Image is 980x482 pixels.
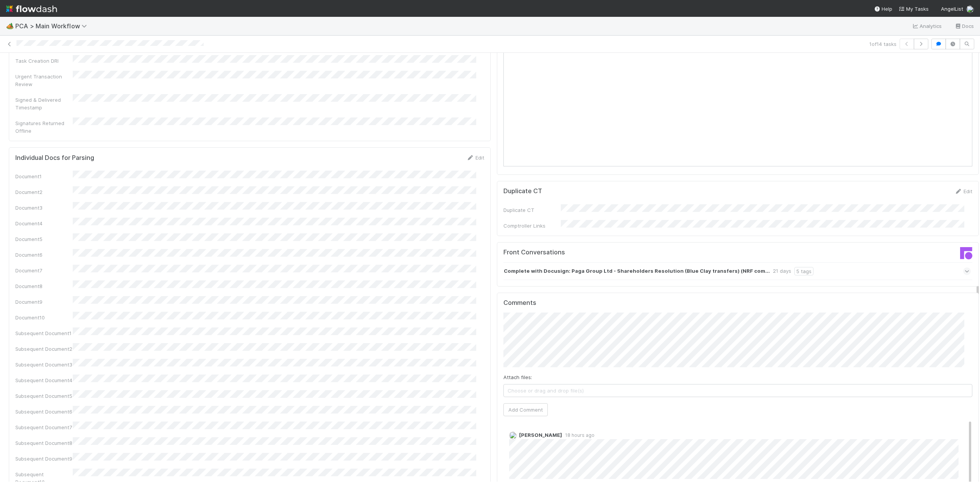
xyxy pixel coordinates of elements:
span: 18 hours ago [562,432,595,438]
div: Urgent Transaction Review [15,73,73,88]
span: AngelList [941,6,963,12]
div: Subsequent Document5 [15,392,73,400]
div: Subsequent Document3 [15,361,73,368]
img: avatar_cd4e5e5e-3003-49e5-bc76-fd776f359de9.png [509,432,517,439]
img: logo-inverted-e16ddd16eac7371096b0.svg [6,2,57,15]
a: Edit [954,188,972,194]
div: Document7 [15,267,73,274]
div: Document1 [15,173,73,180]
a: Analytics [912,21,942,31]
h5: Duplicate CT [503,187,542,195]
a: My Tasks [898,5,929,13]
span: Choose or drag and drop file(s) [504,384,972,397]
h5: Front Conversations [503,249,732,256]
h5: Individual Docs for Parsing [15,154,94,162]
div: Subsequent Document8 [15,439,73,447]
span: 🏕️ [6,23,14,29]
div: Task Creation DRI [15,57,73,65]
div: Comptroller Links [503,222,561,230]
div: 5 tags [794,267,813,275]
div: Duplicate CT [503,206,561,214]
div: Subsequent Document2 [15,345,73,353]
div: 21 days [773,267,791,275]
span: 1 of 14 tasks [869,40,897,48]
div: Document3 [15,204,73,212]
div: Subsequent Document7 [15,423,73,431]
div: Subsequent Document1 [15,329,73,337]
strong: Complete with Docusign: Paga Group Ltd - Shareholders Resolution (Blue Clay transfers) (NRF com... [504,267,770,275]
label: Attach files: [503,373,532,381]
div: Subsequent Document6 [15,408,73,415]
a: Edit [466,155,484,161]
span: [PERSON_NAME] [519,432,562,438]
a: Docs [954,21,974,31]
div: Document6 [15,251,73,259]
div: Document9 [15,298,73,306]
div: Signatures Returned Offline [15,119,73,135]
div: Document5 [15,235,73,243]
img: front-logo-b4b721b83371efbadf0a.svg [960,247,972,259]
div: Document2 [15,188,73,196]
div: Help [874,5,892,13]
div: Signed & Delivered Timestamp [15,96,73,111]
div: Document4 [15,220,73,227]
span: My Tasks [898,6,929,12]
div: Document8 [15,282,73,290]
button: Add Comment [503,403,548,416]
div: Subsequent Document9 [15,455,73,462]
h5: Comments [503,299,972,307]
div: Subsequent Document4 [15,376,73,384]
span: PCA > Main Workflow [15,22,91,30]
div: Document10 [15,314,73,321]
img: avatar_d7f67417-030a-43ce-a3ce-a315a3ccfd08.png [966,5,974,13]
